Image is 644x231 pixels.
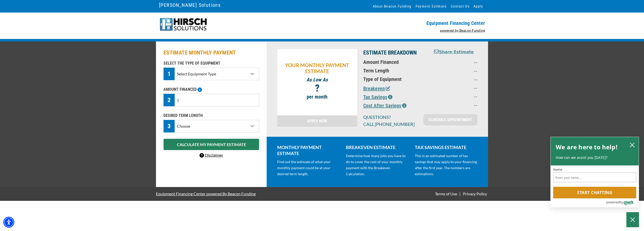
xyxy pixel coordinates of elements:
a: Equipment Financing Center powered By Beacon Funding [156,188,256,200]
a: Powered by Olark [606,199,639,207]
p: Determine how many jobs you have to do to cover the cost of your monthly payment with the Breakev... [346,153,409,177]
p: TAX SAVINGS ESTIMATE [415,144,477,150]
p: Equipment Financing Center [325,20,485,26]
p: -- [433,68,477,74]
p: Term Length [363,68,427,74]
p: Type of Equipment [363,76,427,82]
img: Hirsch-logo-55px.png [159,18,208,31]
button: Cost After Savings [363,102,407,109]
a: SCHEDULE APPOINTMENT [423,114,477,125]
button: Tax Savings [363,93,392,101]
p: CALL [PHONE_NUMBER] [363,121,417,127]
p: -- [433,76,477,82]
p: DESIRED TERM LENGTH [164,113,259,119]
div: olark chatbox [550,137,639,208]
h2: ESTIMATE MONTHLY PAYMENT [164,49,259,57]
button: Breakeven [363,85,390,92]
div: 3 [164,120,175,132]
a: Disclaimer [199,153,223,157]
p: per month [280,94,355,100]
p: This is an estimated number of tax savings that may apply to your financing after the first year.... [415,153,477,177]
p: AMOUNT FINANCED [164,86,259,93]
p: Amount Financed [363,59,427,65]
button: close chatbox [628,141,636,148]
p: How can we assist you [DATE]? [556,155,634,160]
p: YOUR MONTHLY PAYMENT ESTIMATE [280,62,355,74]
p: -- [433,93,477,99]
div: 2 [164,94,175,106]
a: Terms of Use [434,191,458,196]
div: Accessibility Menu [3,217,14,228]
a: powered by Beacon Funding [440,28,485,32]
div: 1 [164,68,175,80]
p: ? [280,85,355,91]
span: by [620,199,623,205]
p: ESTIMATE BREAKDOWN [363,49,427,57]
p: MONTHLY PAYMENT ESTIMATE [277,144,340,156]
button: Close Chatbox [626,212,639,227]
span: | [459,191,461,196]
button: Start chatting [553,187,636,198]
a: APPLY NOW [277,115,357,127]
a: [PERSON_NAME] Solutions [159,1,221,9]
p: As Low As [280,77,355,83]
span: powered [606,199,619,205]
label: Name [553,168,636,171]
p: BREAKEVEN ESTIMATE [346,144,409,150]
input: Name [553,172,636,182]
h2: We are here to help! [556,142,618,152]
p: SELECT THE TYPE OF EQUIPMENT [164,60,259,66]
p: -- [433,59,477,65]
button: CALCULATE MY PAYMENT ESTIMATE [164,139,259,150]
p: -- [433,102,477,108]
p: QUESTIONS? [363,114,417,120]
p: -- [433,85,477,91]
p: Find out the estimate of what your monthly payment could be at your desired term length. [277,159,340,177]
input: $ [175,94,259,106]
a: Privacy Policy [462,191,488,196]
button: Share Estimate [434,49,474,55]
